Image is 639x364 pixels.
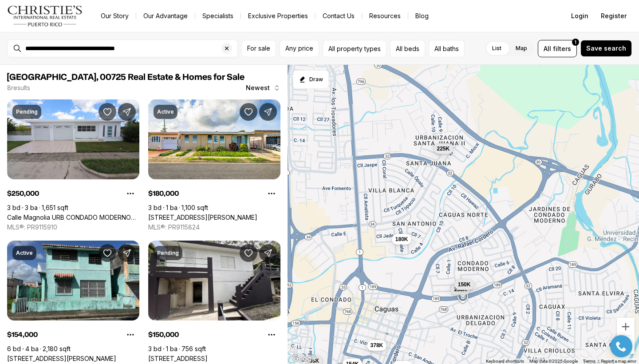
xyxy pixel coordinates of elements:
[241,10,315,22] a: Exclusive Properties
[367,340,387,350] button: 378K
[122,326,139,344] button: Property options
[247,45,270,52] span: For sale
[285,45,313,52] span: Any price
[392,234,412,245] button: 180K
[485,40,509,56] label: List
[575,39,576,46] span: 1
[157,249,179,257] p: Pending
[601,359,636,364] a: Report a map error
[118,244,136,262] button: Share Property
[99,244,116,262] button: Save Property: 84 CALLE MUÑOZ RIVERA
[221,40,237,57] button: Clear search input
[7,5,83,27] img: logo
[259,244,277,262] button: Share Property
[7,355,116,363] a: 84 CALLE MUÑOZ RIVERA, CAGUAS PR, 00725
[362,10,408,22] a: Resources
[7,214,139,222] a: Calle Magnolia URB CONDADO MODERNO DEV. #72, CAGUAS PR, 00725
[371,341,383,348] span: 378K
[157,108,174,115] p: Active
[16,108,38,115] p: Pending
[458,281,471,288] span: 150K
[263,185,280,202] button: Property options
[390,40,425,57] button: All beds
[148,214,257,222] a: 23 URB VILLA BLANCA JADE ST, CAGUAS PR, 00725
[454,285,467,293] span: 250K
[241,79,286,97] button: Newest
[122,185,139,202] button: Property options
[586,45,626,52] span: Save search
[580,40,632,57] button: Save search
[259,103,277,121] button: Share Property
[434,143,454,154] button: 225K
[544,44,551,53] span: All
[7,73,245,82] span: [GEOGRAPHIC_DATA], 00725 Real Estate & Homes for Sale
[529,359,578,364] span: Map data ©2025 Google
[293,70,329,89] button: Start drawing
[148,355,208,363] a: 262 ORQUIDIA ST, CAGUAS PR, 00725
[99,103,116,121] button: Save Property: Calle Magnolia URB CONDADO MODERNO DEV. #72
[323,40,387,57] button: All property types
[263,326,280,344] button: Property options
[395,236,408,243] span: 180K
[437,145,450,152] span: 225K
[601,12,627,20] span: Register
[316,10,362,22] button: Contact Us
[509,40,534,56] label: Map
[136,10,195,22] a: Our Advantage
[429,40,465,57] button: All baths
[246,84,270,91] span: Newest
[617,318,635,336] button: Zoom in
[553,44,571,53] span: filters
[240,244,257,262] button: Save Property: 262 ORQUIDIA ST
[7,84,30,91] p: 8 results
[118,103,136,121] button: Share Property
[195,10,241,22] a: Specialists
[566,7,594,25] button: Login
[241,40,276,57] button: For sale
[94,10,136,22] a: Our Story
[280,40,319,57] button: Any price
[450,284,470,294] button: 250K
[596,7,632,25] button: Register
[571,12,588,20] span: Login
[538,40,577,57] button: Allfilters1
[454,279,474,289] button: 150K
[240,103,257,121] button: Save Property: 23 URB VILLA BLANCA JADE ST
[408,10,436,22] a: Blog
[16,249,33,257] p: Active
[583,359,596,364] a: Terms (opens in new tab)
